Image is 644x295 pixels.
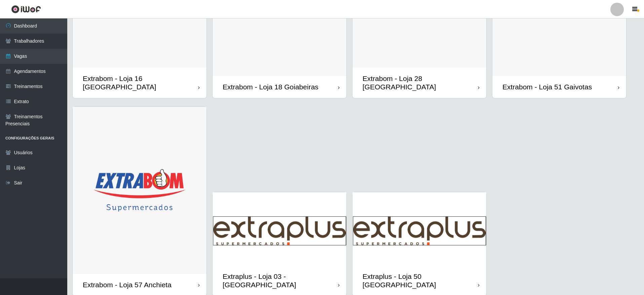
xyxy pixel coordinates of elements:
div: Extrabom - Loja 16 [GEOGRAPHIC_DATA] [83,74,198,91]
div: Extrabom - Loja 28 [GEOGRAPHIC_DATA] [363,74,478,91]
img: CoreUI Logo [11,5,41,13]
div: Extraplus - Loja 50 [GEOGRAPHIC_DATA] [363,272,478,289]
img: cardImg [73,107,206,274]
div: Extrabom - Loja 57 Anchieta [83,281,172,289]
div: Extraplus - Loja 03 - [GEOGRAPHIC_DATA] [223,272,338,289]
img: cardImg [213,192,346,265]
div: Extrabom - Loja 18 Goiabeiras [223,83,318,91]
img: cardImg [352,192,486,265]
div: Extrabom - Loja 51 Gaivotas [502,83,592,91]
